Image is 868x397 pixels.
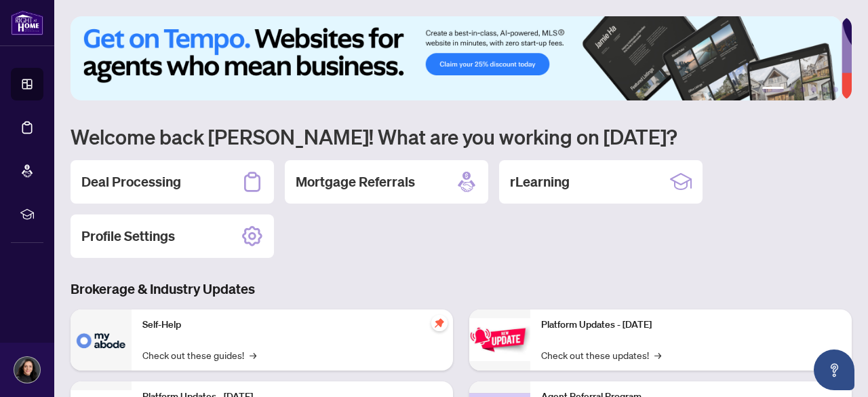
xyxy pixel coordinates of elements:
[142,318,442,333] p: Self-Help
[789,87,795,92] button: 2
[71,124,852,149] h1: Welcome back [PERSON_NAME]! What are you working on [DATE]?
[431,315,448,331] span: pushpin
[811,87,816,92] button: 4
[822,87,827,92] button: 5
[541,347,661,362] a: Check out these updates!→
[833,87,838,92] button: 6
[142,347,256,362] a: Check out these guides!→
[510,172,570,191] h2: rLearning
[71,280,852,299] h3: Brokerage & Industry Updates
[81,227,175,246] h2: Profile Settings
[71,309,132,371] img: Self-Help
[762,87,784,92] button: 1
[11,10,43,35] img: logo
[654,347,661,362] span: →
[71,16,842,100] img: Slide 0
[469,318,530,361] img: Platform Updates - June 23, 2025
[814,349,854,390] button: Open asap
[800,87,806,92] button: 3
[14,357,40,383] img: Profile Icon
[81,172,181,191] h2: Deal Processing
[541,318,841,333] p: Platform Updates - [DATE]
[296,172,415,191] h2: Mortgage Referrals
[250,347,256,362] span: →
